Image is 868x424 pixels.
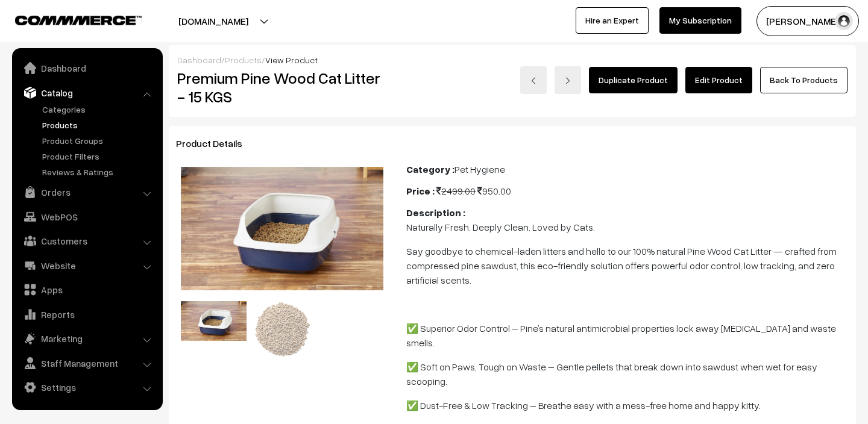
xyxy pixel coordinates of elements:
[176,137,257,149] span: Product Details
[406,184,849,198] div: 950.00
[406,398,849,413] p: ✅ Dust-Free & Low Tracking – Breathe easy with a mess-free home and happy kitty.
[15,352,159,374] a: Staff Management
[406,207,465,219] b: Description :
[760,67,848,93] a: Back To Products
[136,6,291,36] button: [DOMAIN_NAME]
[15,230,159,252] a: Customers
[15,328,159,349] a: Marketing
[15,279,159,301] a: Apps
[406,244,849,287] p: Say goodbye to chemical-laden litters and hello to our 100% natural Pine Wood Cat Litter — crafte...
[406,163,454,175] b: Category :
[177,55,221,65] a: Dashboard
[39,166,159,178] a: Reviews & Ratings
[265,55,318,65] span: View Product
[406,162,849,176] div: Pet Hygiene
[15,57,159,79] a: Dashboard
[530,77,537,84] img: left-arrow.png
[564,77,571,84] img: right-arrow.png
[436,185,476,197] span: 2499.00
[406,185,435,197] b: Price :
[406,321,849,350] p: ✅ Superior Odor Control – Pine’s natural antimicrobial properties lock away [MEDICAL_DATA] and wa...
[39,103,159,116] a: Categories
[406,220,849,234] p: Naturally Fresh. Deeply Clean. Loved by Cats.
[250,301,315,357] img: 17530888178398Litter_2.webp
[177,54,848,66] div: / /
[15,82,159,104] a: Catalog
[576,7,649,34] a: Hire an Expert
[39,119,159,131] a: Products
[589,67,678,93] a: Duplicate Product
[15,181,159,203] a: Orders
[15,16,142,25] img: COMMMERCE
[181,167,383,290] img: 17530888175174Litter_1.jpg
[15,376,159,398] a: Settings
[15,206,159,228] a: WebPOS
[835,12,853,30] img: user
[685,67,752,93] a: Edit Product
[756,6,859,36] button: [PERSON_NAME]
[406,360,849,388] p: ✅ Soft on Paws, Tough on Waste – Gentle pellets that break down into sawdust when wet for easy sc...
[15,304,159,325] a: Reports
[181,301,247,341] img: 17530888175174Litter_1.jpg
[39,134,159,147] a: Product Groups
[15,12,121,26] a: COMMMERCE
[659,7,741,34] a: My Subscription
[39,150,159,163] a: Product Filters
[225,55,262,65] a: Products
[15,255,159,276] a: Website
[177,69,389,106] h2: Premium Pine Wood Cat Litter - 15 KGS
